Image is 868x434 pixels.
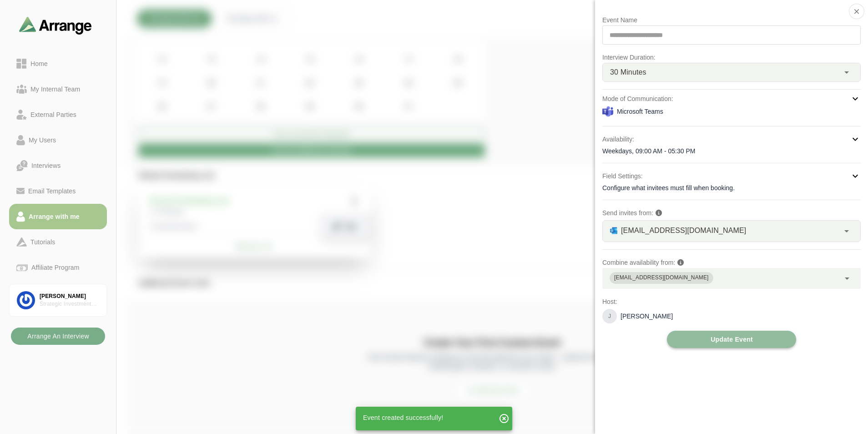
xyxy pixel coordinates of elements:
[9,51,107,76] a: Home
[9,204,107,229] a: Arrange with me
[602,106,861,117] div: Microsoft Teams
[602,52,861,63] p: Interview Duration:
[667,331,796,348] button: Update Event
[614,273,709,283] div: [EMAIL_ADDRESS][DOMAIN_NAME]
[602,309,617,323] div: J
[621,225,746,237] span: [EMAIL_ADDRESS][DOMAIN_NAME]
[621,312,673,321] p: [PERSON_NAME]
[602,296,861,307] p: Host:
[9,127,107,153] a: My Users
[602,171,643,182] p: Field Settings:
[602,93,673,104] p: Mode of Communication:
[602,15,861,25] p: Event Name
[602,106,613,117] img: Meeting Mode Icon
[710,331,753,348] span: Update Event
[9,284,107,317] a: [PERSON_NAME]Strategic Investment Group
[27,237,59,247] div: Tutorials
[602,207,861,218] p: Send invites from:
[602,183,861,192] div: Configure what invitees must fill when booking.
[9,255,107,280] a: Affiliate Program
[9,76,107,102] a: My Internal Team
[9,102,107,127] a: External Parties
[9,229,107,255] a: Tutorials
[25,186,79,197] div: Email Templates
[40,300,99,308] div: Strategic Investment Group
[27,109,80,120] div: External Parties
[27,328,89,345] b: Arrange An Interview
[9,153,107,178] a: Interviews
[602,146,861,156] div: Weekdays, 09:00 AM - 05:30 PM
[610,227,617,234] img: GRAPH
[28,160,64,171] div: Interviews
[610,66,646,78] span: 30 Minutes
[27,84,84,95] div: My Internal Team
[11,328,105,345] button: Arrange An Interview
[602,257,861,268] p: Combine availability from:
[28,262,83,273] div: Affiliate Program
[363,414,443,421] span: Event created successfully!
[602,134,634,145] p: Availability:
[25,135,60,146] div: My Users
[19,16,92,34] img: arrangeai-name-small-logo.4d2b8aee.svg
[25,211,83,222] div: Arrange with me
[9,178,107,204] a: Email Templates
[40,293,99,300] div: [PERSON_NAME]
[27,58,51,69] div: Home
